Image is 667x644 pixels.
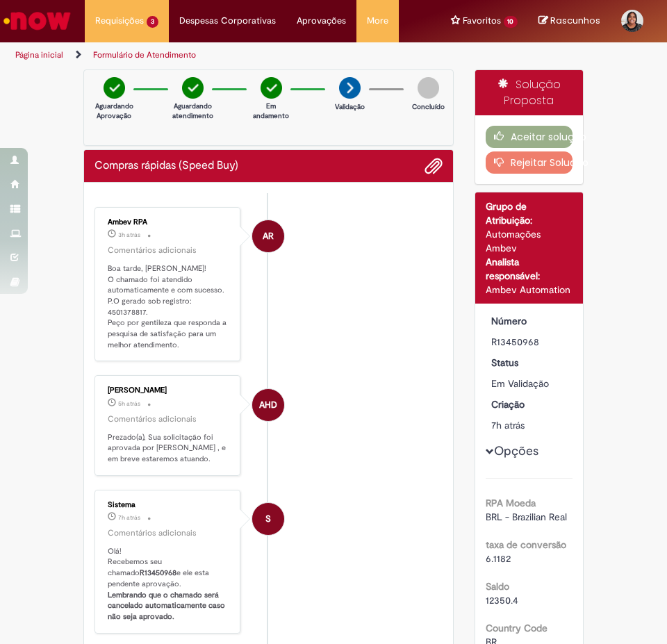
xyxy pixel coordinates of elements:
[118,513,140,522] time: 27/08/2025 09:20:07
[475,70,584,116] div: Solução Proposta
[118,231,140,239] span: 3h atrás
[118,231,140,239] time: 27/08/2025 13:18:32
[425,157,443,175] button: Adicionar anexos
[481,314,579,328] dt: Número
[486,497,536,509] b: RPA Moeda
[486,622,547,634] b: Country Code
[118,513,140,522] span: 7h atrás
[265,502,271,536] span: S
[261,77,282,99] img: check-circle-green.png
[491,419,525,431] time: 27/08/2025 09:19:55
[486,151,573,174] button: Rejeitar Solução
[172,101,213,122] p: Aguardando atendimento
[108,413,197,425] small: Comentários adicionais
[108,432,229,465] p: Prezado(a), Sua solicitação foi aprovada por [PERSON_NAME] , e em breve estaremos atuando.
[108,527,197,539] small: Comentários adicionais
[486,594,518,606] span: 12350.4
[538,14,600,27] a: No momento, sua lista de rascunhos tem 0 Itens
[182,77,204,99] img: check-circle-green.png
[367,14,388,28] span: More
[259,388,277,422] span: AHD
[463,14,501,28] span: Favoritos
[504,16,518,28] span: 10
[108,590,227,622] b: Lembrando que o chamado será cancelado automaticamente caso não seja aprovado.
[140,568,176,578] b: R13450968
[108,245,197,256] small: Comentários adicionais
[335,102,365,112] p: Validação
[118,399,140,408] span: 5h atrás
[108,218,229,226] div: Ambev RPA
[486,511,567,523] span: BRL - Brazilian Real
[491,377,568,390] div: Em Validação
[108,546,229,622] p: Olá! Recebemos seu chamado e ele esta pendente aprovação.
[252,389,284,421] div: Arthur Henrique De Paula Morais
[1,7,73,35] img: ServiceNow
[108,263,229,351] p: Boa tarde, [PERSON_NAME]! O chamado foi atendido automaticamente e com sucesso. P.O gerado sob re...
[486,199,573,227] div: Grupo de Atribuição:
[486,538,566,551] b: taxa de conversão
[94,160,238,172] h2: Compras rápidas (Speed Buy) Histórico de tíquete
[118,399,140,408] time: 27/08/2025 10:42:35
[339,77,361,99] img: arrow-next.png
[10,42,323,68] ul: Trilhas de página
[486,580,509,593] b: Saldo
[95,14,144,28] span: Requisições
[412,102,445,112] p: Concluído
[93,49,196,60] a: Formulário de Atendimento
[263,220,274,253] span: AR
[108,501,229,509] div: Sistema
[108,386,229,395] div: [PERSON_NAME]
[486,283,573,297] div: Ambev Automation
[486,255,573,283] div: Analista responsável:
[486,227,573,255] div: Automações Ambev
[491,419,525,431] span: 7h atrás
[252,503,284,535] div: System
[491,418,568,432] div: 27/08/2025 09:19:55
[297,14,346,28] span: Aprovações
[95,101,133,122] p: Aguardando Aprovação
[104,77,125,99] img: check-circle-green.png
[179,14,276,28] span: Despesas Corporativas
[252,220,284,252] div: Ambev RPA
[491,335,568,349] div: R13450968
[486,126,573,148] button: Aceitar solução
[15,49,63,60] a: Página inicial
[147,16,158,28] span: 3
[486,552,511,565] span: 6.1182
[550,14,600,27] span: Rascunhos
[253,101,289,122] p: Em andamento
[481,356,579,370] dt: Status
[481,397,579,411] dt: Criação
[418,77,439,99] img: img-circle-grey.png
